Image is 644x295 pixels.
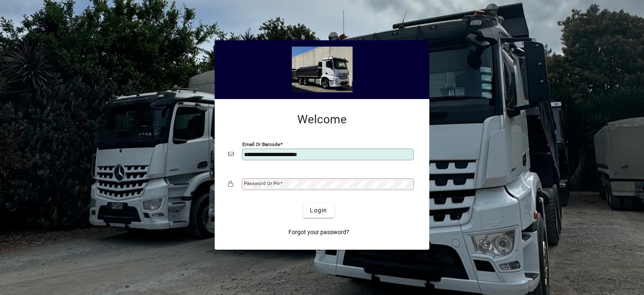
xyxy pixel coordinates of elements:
[285,225,353,240] a: Forgot your password?
[242,141,280,147] mat-label: Email or Barcode
[244,180,280,186] mat-label: Password or Pin
[228,112,416,127] h2: Welcome
[310,206,327,215] span: Login
[303,203,334,218] button: Login
[288,228,349,237] span: Forgot your password?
